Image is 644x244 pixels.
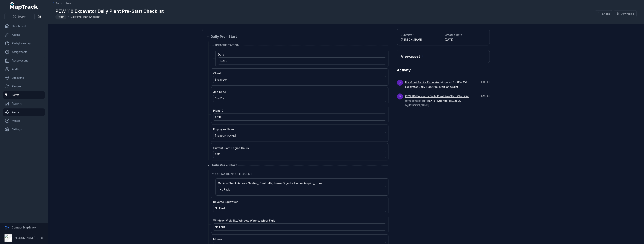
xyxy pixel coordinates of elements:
[401,54,424,59] a: Viewasset
[3,117,45,125] a: Meters
[614,10,637,17] button: Download
[3,100,45,107] a: Reports
[10,2,38,10] a: MapTrack
[445,33,462,36] span: Created Date
[218,182,322,185] span: Cabin – Check Access, Seating, Seatbelts, Loose Objects, House Keeping, Horn
[3,31,45,39] a: Assets
[3,74,45,82] a: Locations
[215,172,252,176] span: OPERATIONS CHECKLIST
[481,94,490,97] time: 10/13/2025, 12:55:16 PM
[401,38,423,41] span: [PERSON_NAME]
[405,81,467,88] span: triggered for
[211,34,237,39] span: Daily Pre - Start
[405,81,440,84] a: Pre-Start Fault - Excavator
[3,48,45,56] a: Assignments
[429,99,461,102] span: EX18 Hyuandai HX235LC
[3,83,45,90] a: People
[405,94,469,98] a: PEW 110 Excavator Daily Plant Pre-Start Checklist
[13,236,44,240] strong: [PERSON_NAME] Group
[211,163,237,168] span: Daily Pre - Start
[213,146,249,150] span: Current Plant/Engine Hours
[481,94,490,97] span: [DATE]
[213,219,275,222] span: Window- Visibility, Window Wipers, Wiper Fluid
[55,1,72,5] span: Back to form
[481,80,490,84] time: 10/13/2025, 12:55:16 PM
[215,115,221,119] span: Xc18
[215,134,236,137] span: [PERSON_NAME]
[215,153,220,156] span: 3215
[213,200,238,203] span: Reverse Squawker
[215,207,225,210] span: No Fault
[3,40,45,47] a: Parts/Inventory
[220,59,228,62] span: [DATE]
[445,38,453,41] time: 10/13/2025, 12:55:16 PM
[215,78,227,81] span: Shamrock
[55,14,66,19] div: Asset
[401,54,420,59] h2: View asset
[3,57,45,64] a: Reservations
[52,1,72,5] a: Back to form
[405,95,469,107] span: form completed for by [PERSON_NAME]
[220,188,230,191] span: No Fault
[17,15,26,19] span: Search
[3,22,45,30] a: Dashboard
[595,10,612,17] button: Share
[3,65,45,73] a: Audits
[481,80,490,84] span: [DATE]
[215,225,225,228] span: No Fault
[397,67,411,73] h2: Activity
[213,109,223,112] span: Plant ID
[4,13,35,20] button: Search
[401,33,413,36] span: Submitter
[218,53,224,56] span: Date
[213,90,226,93] span: Job Code
[213,72,221,75] span: Client
[12,226,36,229] strong: Contact MapTrack
[215,97,224,100] span: Sha53a
[213,238,222,241] span: Mirrors
[55,8,164,14] h1: PEW 110 Excavator Daily Plant Pre-Start Checklist
[3,91,45,99] a: Forms
[71,15,100,19] span: Daily Pre-Start Checklist
[445,38,453,41] span: [DATE]
[220,59,228,62] time: 10/13/2025, 12:00:00 AM
[213,128,234,131] span: Employee Name
[215,43,239,47] span: IDENTIFICATION
[3,126,45,133] a: Settings
[3,108,45,116] a: Alerts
